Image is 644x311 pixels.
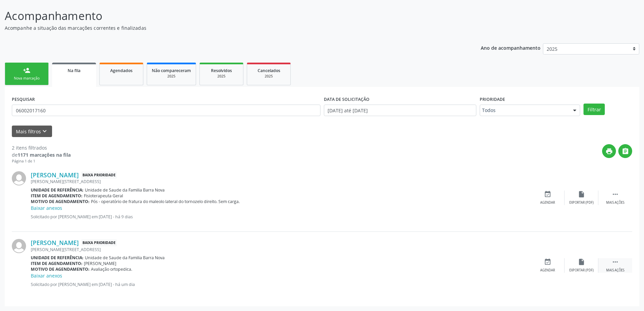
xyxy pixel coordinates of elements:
a: [PERSON_NAME] [31,171,79,179]
b: Item de agendamento: [31,193,82,199]
i:  [612,258,619,266]
label: DATA DE SOLICITAÇÃO [324,94,369,105]
span: Cancelados [258,68,280,73]
img: img [12,171,26,185]
b: Motivo de agendamento: [31,199,90,204]
span: Pós - operatório de fratura do maleolo lateral do tornozelo direito. Sem carga. [91,199,240,204]
div: Exportar (PDF) [569,200,594,205]
b: Item de agendamento: [31,261,82,266]
a: [PERSON_NAME] [31,239,79,246]
b: Unidade de referência: [31,255,84,261]
i:  [622,148,629,155]
div: 2025 [252,74,286,79]
p: Acompanhamento [5,7,449,24]
i: print [605,148,613,155]
button:  [618,144,632,158]
div: Agendar [540,200,555,205]
span: Unidade de Saude da Familia Barra Nova [85,187,165,193]
label: Prioridade [480,94,505,105]
span: Não compareceram [152,68,191,73]
i: keyboard_arrow_down [41,128,48,135]
p: Acompanhe a situação das marcações correntes e finalizadas [5,24,449,31]
b: Motivo de agendamento: [31,266,90,272]
img: img [12,239,26,253]
i: event_available [544,258,551,266]
span: Fisioterapeuta Geral [84,193,123,199]
p: Solicitado por [PERSON_NAME] em [DATE] - há um dia [31,282,531,287]
button: Mais filtroskeyboard_arrow_down [12,126,52,137]
a: Baixar anexos [31,272,62,279]
div: Exportar (PDF) [569,268,594,273]
div: de [12,151,71,158]
div: [PERSON_NAME][STREET_ADDRESS] [31,247,531,252]
div: Mais ações [606,268,624,273]
i: event_available [544,191,551,198]
div: Mais ações [606,200,624,205]
span: Unidade de Saude da Familia Barra Nova [85,255,165,261]
span: [PERSON_NAME] [84,261,116,266]
strong: 1171 marcações na fila [18,152,71,158]
i: insert_drive_file [578,191,585,198]
span: Baixa Prioridade [81,172,117,179]
a: Baixar anexos [31,205,62,211]
span: Todos [482,107,566,114]
input: Selecione um intervalo [324,105,476,116]
div: Nova marcação [10,76,44,81]
button: print [602,144,616,158]
span: Na fila [68,68,80,73]
div: Agendar [540,268,555,273]
span: Resolvidos [211,68,232,73]
div: person_add [23,67,30,74]
div: [PERSON_NAME][STREET_ADDRESS] [31,179,531,184]
b: Unidade de referência: [31,187,84,193]
span: Avaliação ortopedica. [91,266,132,272]
div: Página 1 de 1 [12,158,71,164]
div: 2025 [152,74,191,79]
i: insert_drive_file [578,258,585,266]
p: Ano de acompanhamento [481,43,541,52]
button: Filtrar [583,104,605,115]
p: Solicitado por [PERSON_NAME] em [DATE] - há 9 dias [31,214,531,220]
i:  [612,191,619,198]
span: Baixa Prioridade [81,239,117,246]
label: PESQUISAR [12,94,35,105]
div: 2 itens filtrados [12,144,71,151]
span: Agendados [110,68,133,73]
input: Nome, CNS [12,105,320,116]
div: 2025 [205,74,238,79]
